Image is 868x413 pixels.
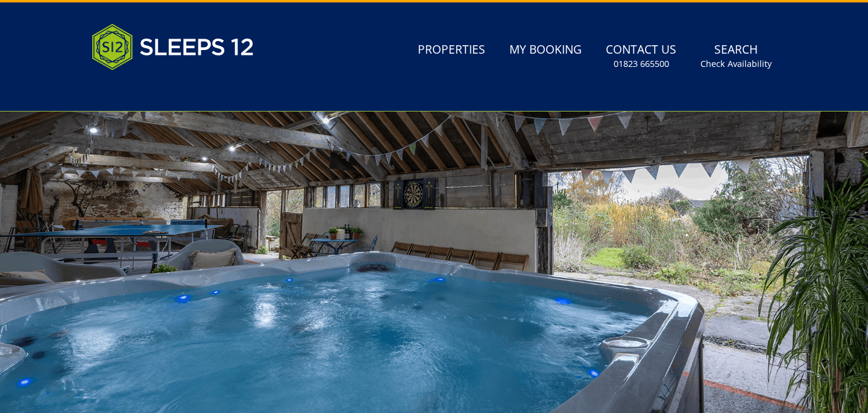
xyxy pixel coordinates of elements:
small: 01823 665500 [614,58,669,70]
a: SearchCheck Availability [696,37,776,76]
iframe: Customer reviews powered by Trustpilot [86,84,212,95]
img: Sleeps 12 [92,17,254,77]
a: My Booking [505,37,587,64]
a: Properties [413,37,490,64]
small: Check Availability [700,58,772,70]
a: Contact Us01823 665500 [601,37,681,76]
